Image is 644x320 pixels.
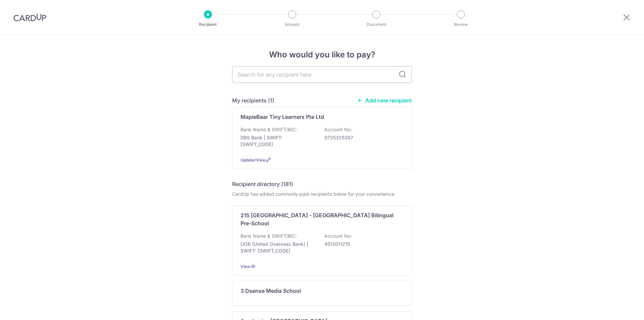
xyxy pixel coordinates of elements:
[357,97,412,104] a: Add new recipient
[267,21,317,28] p: Amount
[352,21,401,28] p: Document
[324,241,399,247] p: 4513011215
[232,180,293,188] h5: Recipient directory (181)
[13,13,46,21] img: CardUp
[240,157,266,163] a: Update/View
[240,241,316,254] p: UOB (United Overseas Bank) | SWIFT: [SWIFT_CODE]
[240,264,250,269] a: View
[232,191,412,197] div: CardUp has added commonly-paid recipients below for your convenience.
[240,287,301,295] p: 3 Dsense Media School
[601,300,637,317] iframe: Opens a widget where you can find more information
[240,211,395,227] p: 215 [GEOGRAPHIC_DATA] - [GEOGRAPHIC_DATA] Bilingual Pre-School
[436,21,486,28] p: Review
[324,134,399,141] p: 0725325307
[240,113,324,121] p: MapleBear Tiny Learners Pte Ltd
[324,126,352,133] p: Account No:
[240,134,316,148] p: DBS Bank | SWIFT: [SWIFT_CODE]
[183,21,233,28] p: Recipient
[232,96,274,104] h5: My recipients (1)
[240,233,297,239] p: Bank Name & SWIFT/BIC:
[232,49,412,61] h4: Who would you like to pay?
[240,126,297,133] p: Bank Name & SWIFT/BIC:
[324,233,352,239] p: Account No:
[232,66,412,83] input: Search for any recipient here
